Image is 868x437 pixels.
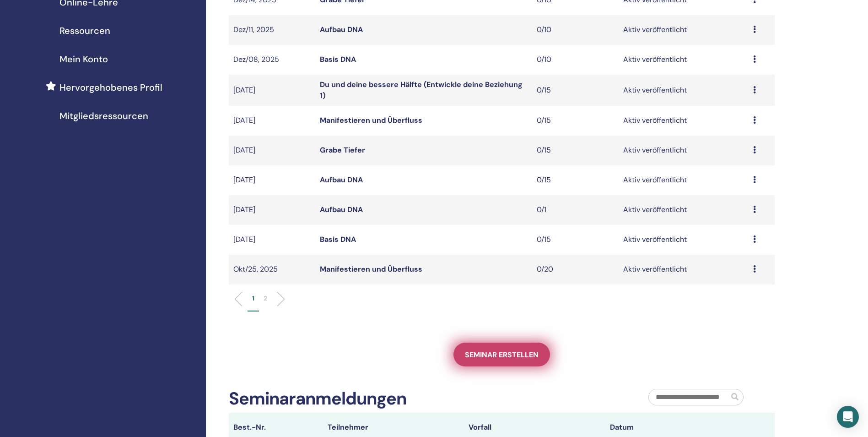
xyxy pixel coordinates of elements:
a: Seminar erstellen [453,343,550,366]
td: 0/15 [532,136,619,165]
td: [DATE] [229,106,315,136]
td: Aktiv veröffentlicht [619,225,749,255]
td: Dez/08, 2025 [229,45,315,75]
span: Hervorgehobenes Profil [59,81,162,94]
td: 0/15 [532,165,619,195]
span: Mitgliedsressourcen [59,109,148,123]
td: 0/1 [532,195,619,225]
a: Aufbau DNA [320,205,363,214]
span: Seminar erstellen [465,350,539,360]
a: Du und deine bessere Hälfte (Entwickle deine Beziehung 1) [320,80,523,100]
td: 0/10 [532,45,619,75]
td: [DATE] [229,195,315,225]
td: Aktiv veröffentlicht [619,15,749,45]
a: Grabe Tiefer [320,145,365,155]
td: Dez/11, 2025 [229,15,315,45]
td: [DATE] [229,136,315,165]
td: [DATE] [229,165,315,195]
td: Aktiv veröffentlicht [619,165,749,195]
td: Aktiv veröffentlicht [619,45,749,75]
h2: Seminaranmeldungen [229,388,406,410]
a: Aufbau DNA [320,25,363,34]
a: Manifestieren und Überfluss [320,115,422,125]
td: Aktiv veröffentlicht [619,136,749,165]
td: 0/15 [532,106,619,136]
p: 1 [252,294,254,303]
td: 0/15 [532,75,619,106]
a: Aufbau DNA [320,175,363,185]
span: Mein Konto [59,52,108,66]
td: 0/10 [532,15,619,45]
a: Basis DNA [320,235,356,244]
p: 2 [264,294,267,303]
a: Basis DNA [320,55,356,64]
td: Okt/25, 2025 [229,255,315,284]
td: Aktiv veröffentlicht [619,195,749,225]
div: Open Intercom Messenger [837,406,859,428]
td: 0/15 [532,225,619,255]
td: [DATE] [229,75,315,106]
a: Manifestieren und Überfluss [320,264,422,274]
span: Ressourcen [59,24,110,38]
td: Aktiv veröffentlicht [619,106,749,136]
td: 0/20 [532,255,619,284]
td: [DATE] [229,225,315,255]
td: Aktiv veröffentlicht [619,255,749,284]
td: Aktiv veröffentlicht [619,75,749,106]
